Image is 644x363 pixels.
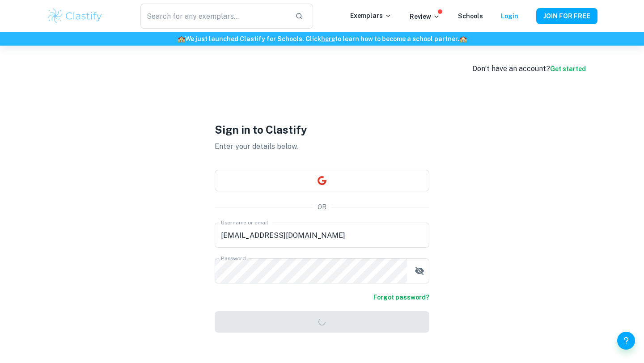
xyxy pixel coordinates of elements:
[140,4,288,29] input: Search for any exemplars...
[501,13,518,20] a: Login
[318,202,326,212] p: OR
[221,219,268,226] label: Username or email
[321,35,335,42] a: here
[373,292,429,302] a: Forgot password?
[617,332,635,350] button: Help and Feedback
[221,254,246,262] label: Password
[215,122,429,138] h1: Sign in to Clastify
[47,7,103,25] img: Clastify logo
[410,12,440,21] p: Review
[472,63,586,74] div: Don’t have an account?
[178,35,185,42] span: 🏫
[2,34,642,44] h6: We just launched Clastify for Schools. Click to learn how to become a school partner.
[350,11,392,21] p: Exemplars
[215,141,429,152] p: Enter your details below.
[458,13,483,20] a: Schools
[536,8,597,24] button: JOIN FOR FREE
[459,35,467,42] span: 🏫
[550,65,586,72] a: Get started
